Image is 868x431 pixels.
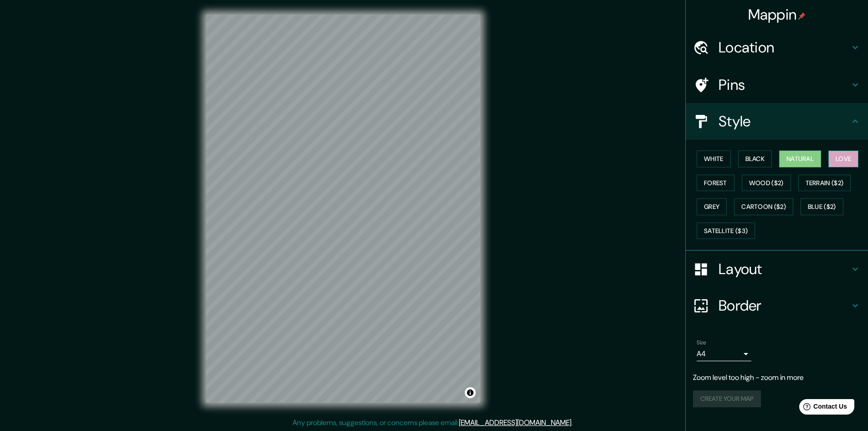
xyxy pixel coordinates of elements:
[459,418,571,427] a: [EMAIL_ADDRESS][DOMAIN_NAME]
[697,198,727,215] button: Grey
[574,417,576,428] div: .
[742,175,791,192] button: Wood ($2)
[206,15,480,403] canvas: Map
[573,417,574,428] div: .
[798,12,806,20] img: pin-icon.png
[686,287,868,324] div: Border
[686,67,868,103] div: Pins
[697,347,751,361] div: A4
[293,417,573,428] p: Any problems, suggestions, or concerns please email .
[693,372,861,383] p: Zoom level too high - zoom in more
[719,260,850,278] h4: Layout
[697,175,734,192] button: Forest
[465,387,476,398] button: Toggle attribution
[719,38,850,57] h4: Location
[787,395,858,421] iframe: Help widget launcher
[686,103,868,140] div: Style
[779,151,821,167] button: Natural
[719,76,850,94] h4: Pins
[719,296,850,315] h4: Border
[686,251,868,287] div: Layout
[828,151,858,167] button: Love
[801,198,843,215] button: Blue ($2)
[697,339,706,347] label: Size
[719,112,850,130] h4: Style
[748,5,806,24] h4: Mappin
[697,223,755,239] button: Satellite ($3)
[738,151,772,167] button: Black
[734,198,793,215] button: Cartoon ($2)
[798,175,851,192] button: Terrain ($2)
[686,29,868,66] div: Location
[697,151,731,167] button: White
